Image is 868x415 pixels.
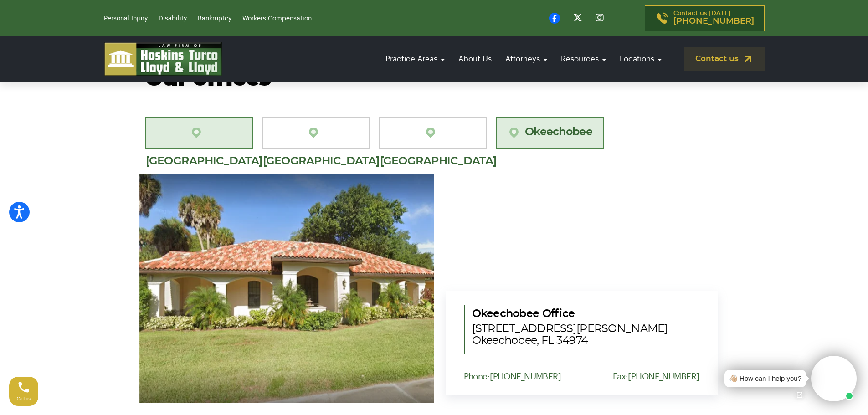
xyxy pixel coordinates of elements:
a: Practice Areas [381,46,449,72]
a: Disability [159,15,187,22]
p: Fax: [613,372,699,381]
a: [GEOGRAPHIC_DATA][PERSON_NAME] [145,117,253,149]
a: [PHONE_NUMBER] [490,372,561,381]
img: location [424,126,442,139]
a: Resources [556,46,611,72]
a: Locations [615,46,666,72]
img: logo [104,42,222,76]
a: Open chat [790,385,809,405]
a: Contact us [DATE][PHONE_NUMBER] [645,5,765,31]
p: Phone: [464,372,561,381]
h5: Okeechobee Office [472,305,699,347]
a: Bankruptcy [198,15,231,22]
span: [PHONE_NUMBER] [673,17,754,26]
span: [STREET_ADDRESS][PERSON_NAME] Okeechobee, FL 34974 [472,323,699,347]
a: Okeechobee [496,117,604,149]
p: Contact us [DATE] [673,10,754,26]
a: [GEOGRAPHIC_DATA] [379,117,487,149]
a: Workers Compensation [242,15,312,22]
img: location [190,126,207,139]
a: [PHONE_NUMBER] [628,372,699,381]
a: Personal Injury [104,15,148,22]
img: location [508,126,525,139]
img: OK Office [139,174,434,403]
div: 👋🏼 How can I help you? [729,374,801,384]
a: About Us [454,46,496,72]
img: location [307,126,324,139]
span: Call us [17,396,31,401]
a: Contact us [684,47,765,71]
a: Attorneys [501,46,552,72]
a: [GEOGRAPHIC_DATA][PERSON_NAME] [262,117,370,149]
